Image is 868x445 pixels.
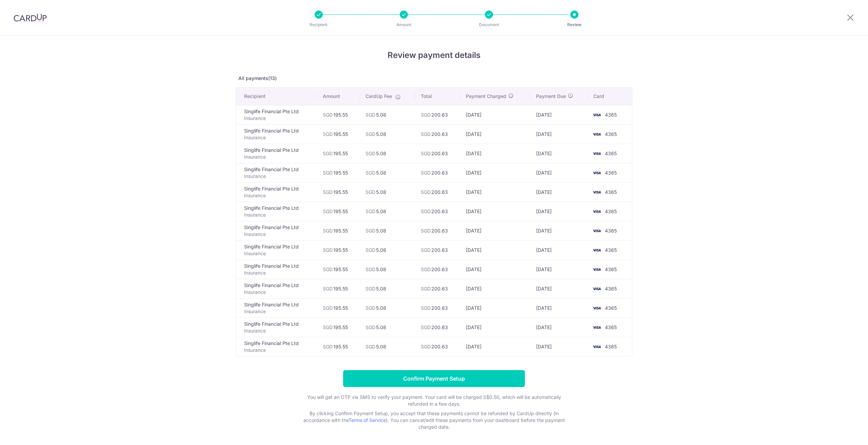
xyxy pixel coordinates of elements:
[531,105,588,124] td: [DATE]
[825,425,861,442] iframe: Opens a widget where you can find more information
[323,286,333,291] span: SGD
[590,265,604,274] img: <span class="translation_missing" title="translation missing: en.account_steps.new_confirm_form.b...
[366,189,375,195] span: SGD
[460,337,530,356] td: [DATE]
[360,260,415,279] td: 5.08
[421,112,431,118] span: SGD
[349,417,386,423] a: Terms of Service
[244,347,312,353] p: Insurance
[590,130,604,138] img: <span class="translation_missing" title="translation missing: en.account_steps.new_confirm_form.b...
[421,286,431,291] span: SGD
[415,240,461,260] td: 200.63
[317,279,360,298] td: 195.55
[466,93,506,100] span: Payment Charged
[360,144,415,163] td: 5.08
[366,344,375,349] span: SGD
[360,124,415,144] td: 5.08
[323,266,333,272] span: SGD
[549,21,599,28] p: Review
[366,305,375,311] span: SGD
[360,202,415,221] td: 5.08
[360,182,415,202] td: 5.08
[605,228,617,234] span: 4365
[460,182,530,202] td: [DATE]
[421,189,431,195] span: SGD
[236,163,317,182] td: Singlife Financial Pte Ltd
[236,202,317,221] td: Singlife Financial Pte Ltd
[605,208,617,214] span: 4365
[236,221,317,240] td: Singlife Financial Pte Ltd
[460,144,530,163] td: [DATE]
[317,318,360,337] td: 195.55
[415,221,461,240] td: 200.63
[317,182,360,202] td: 195.55
[415,202,461,221] td: 200.63
[323,344,333,349] span: SGD
[605,112,617,118] span: 4365
[298,410,570,430] p: By clicking Confirm Payment Setup, you accept that these payments cannot be refunded by CardUp di...
[317,260,360,279] td: 195.55
[244,308,312,315] p: Insurance
[244,154,312,160] p: Insurance
[415,260,461,279] td: 200.63
[236,144,317,163] td: Singlife Financial Pte Ltd
[590,304,604,312] img: <span class="translation_missing" title="translation missing: en.account_steps.new_confirm_form.b...
[366,286,375,291] span: SGD
[421,247,431,253] span: SGD
[317,240,360,260] td: 195.55
[323,131,333,137] span: SGD
[317,124,360,144] td: 195.55
[421,305,431,311] span: SGD
[236,87,317,105] th: Recipient
[14,14,47,22] img: CardUp
[317,221,360,240] td: 195.55
[323,170,333,176] span: SGD
[605,150,617,156] span: 4365
[415,124,461,144] td: 200.63
[366,150,375,156] span: SGD
[531,337,588,356] td: [DATE]
[590,227,604,235] img: <span class="translation_missing" title="translation missing: en.account_steps.new_confirm_form.b...
[605,324,617,330] span: 4365
[421,131,431,137] span: SGD
[605,266,617,272] span: 4365
[531,163,588,182] td: [DATE]
[244,192,312,199] p: Insurance
[244,134,312,141] p: Insurance
[236,298,317,318] td: Singlife Financial Pte Ltd
[317,163,360,182] td: 195.55
[323,150,333,156] span: SGD
[323,112,333,118] span: SGD
[236,260,317,279] td: Singlife Financial Pte Ltd
[421,208,431,214] span: SGD
[317,144,360,163] td: 195.55
[415,105,461,124] td: 200.63
[366,131,375,137] span: SGD
[236,124,317,144] td: Singlife Financial Pte Ltd
[460,240,530,260] td: [DATE]
[236,337,317,356] td: Singlife Financial Pte Ltd
[317,105,360,124] td: 195.55
[531,318,588,337] td: [DATE]
[298,394,570,407] p: You will get an OTP via SMS to verify your payment. Your card will be charged S$0.50, which will ...
[605,131,617,137] span: 4365
[317,298,360,318] td: 195.55
[244,250,312,257] p: Insurance
[421,266,431,272] span: SGD
[590,149,604,158] img: <span class="translation_missing" title="translation missing: en.account_steps.new_confirm_form.b...
[531,298,588,318] td: [DATE]
[244,211,312,218] p: Insurance
[460,279,530,298] td: [DATE]
[317,87,360,105] th: Amount
[323,305,333,311] span: SGD
[460,221,530,240] td: [DATE]
[360,163,415,182] td: 5.08
[590,188,604,196] img: <span class="translation_missing" title="translation missing: en.account_steps.new_confirm_form.b...
[379,21,429,28] p: Amount
[236,240,317,260] td: Singlife Financial Pte Ltd
[236,75,632,82] p: All payments(13)
[531,260,588,279] td: [DATE]
[531,182,588,202] td: [DATE]
[531,202,588,221] td: [DATE]
[590,323,604,331] img: <span class="translation_missing" title="translation missing: en.account_steps.new_confirm_form.b...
